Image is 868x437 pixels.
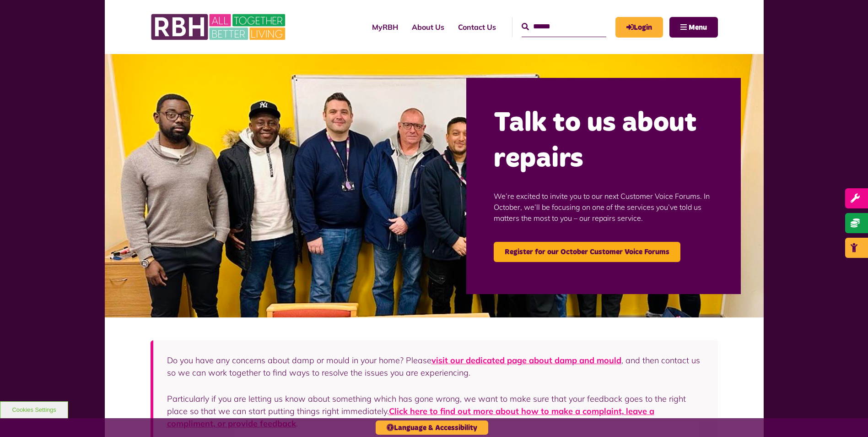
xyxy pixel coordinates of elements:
[105,54,764,317] img: Group photo of customers and colleagues at the Lighthouse Project
[494,105,713,177] h2: Talk to us about repairs
[669,17,718,38] button: Navigation
[151,9,288,45] img: RBH
[167,354,704,379] p: Do you have any concerns about damp or mould in your home? Please , and then contact us so we can...
[405,15,451,39] a: About Us
[827,396,868,437] iframe: Netcall Web Assistant for live chat
[376,421,488,435] button: Language & Accessibility
[365,15,405,39] a: MyRBH
[431,355,621,366] a: visit our dedicated page about damp and mould
[615,17,663,38] a: MyRBH
[494,177,713,237] p: We’re excited to invite you to our next Customer Voice Forums. In October, we’ll be focusing on o...
[689,24,707,31] span: Menu
[451,15,503,39] a: Contact Us
[167,393,704,430] p: Particularly if you are letting us know about something which has gone wrong, we want to make sur...
[494,242,680,262] a: Register for our October Customer Voice Forums
[167,406,654,429] a: Click here to find out more about how to make a complaint, leave a compliment, or provide feedback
